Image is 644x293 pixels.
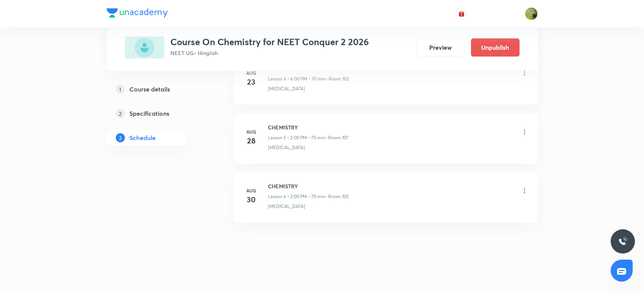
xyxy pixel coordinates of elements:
[116,85,125,94] p: 1
[244,76,259,88] h4: 23
[471,38,520,57] button: Unpublish
[325,134,348,141] p: • Room 107
[525,7,538,20] img: Gaurav Uppal
[116,109,125,118] p: 2
[618,237,627,246] img: ttu
[244,128,259,135] h6: Aug
[268,193,325,200] p: Lesson 6 • 2:00 PM • 70 min
[129,133,156,142] h5: Schedule
[107,8,168,19] a: Company Logo
[416,38,465,57] button: Preview
[326,76,349,82] p: • Room 102
[268,76,326,82] p: Lesson 4 • 6:00 PM • 70 min
[170,36,369,47] h3: Course On Chemistry for NEET Conquer 2 2026
[268,203,305,210] p: [MEDICAL_DATA]
[268,182,348,190] h6: CHEMISTRY
[244,135,259,146] h4: 28
[268,144,305,151] p: [MEDICAL_DATA]
[268,85,305,92] p: [MEDICAL_DATA]
[107,106,210,121] a: 2Specifications
[268,123,348,131] h6: CHEMISTRY
[325,193,348,200] p: • Room 102
[455,8,468,20] button: avatar
[244,194,259,205] h4: 30
[458,10,465,17] img: avatar
[244,69,259,76] h6: Aug
[107,82,210,97] a: 1Course details
[129,85,170,94] h5: Course details
[107,8,168,17] img: Company Logo
[244,187,259,194] h6: Aug
[170,49,369,57] p: NEET UG • Hinglish
[125,36,164,58] img: 982EAB34-F36C-48B9-B29A-E7BFF4A4899F_plus.png
[116,133,125,142] p: 3
[268,134,325,141] p: Lesson 5 • 2:00 PM • 70 min
[129,109,169,118] h5: Specifications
